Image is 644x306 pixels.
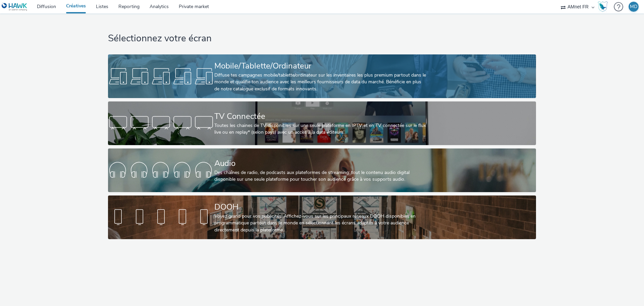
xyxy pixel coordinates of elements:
a: TV ConnectéeToutes les chaines de TV disponibles sur une seule plateforme en IPTV et en TV connec... [108,101,536,145]
img: undefined Logo [2,3,28,11]
a: Mobile/Tablette/OrdinateurDiffuse tes campagnes mobile/tablette/ordinateur sur les inventaires le... [108,54,536,98]
h1: Sélectionnez votre écran [108,32,536,45]
div: Mobile/Tablette/Ordinateur [214,60,427,72]
div: Des chaînes de radio, de podcasts aux plateformes de streaming: tout le contenu audio digital dis... [214,169,427,183]
a: Hawk Academy [598,1,610,12]
div: TV Connectée [214,111,427,122]
a: AudioDes chaînes de radio, de podcasts aux plateformes de streaming: tout le contenu audio digita... [108,148,536,192]
img: Hawk Academy [598,1,608,12]
div: DOOH [214,201,427,213]
div: Diffuse tes campagnes mobile/tablette/ordinateur sur les inventaires les plus premium partout dan... [214,72,427,92]
div: Voyez grand pour vos publicités! Affichez-vous sur les principaux réseaux DOOH disponibles en pro... [214,213,427,233]
a: DOOHVoyez grand pour vos publicités! Affichez-vous sur les principaux réseaux DOOH disponibles en... [108,195,536,239]
div: Audio [214,158,427,169]
div: MD [630,2,637,12]
div: Toutes les chaines de TV disponibles sur une seule plateforme en IPTV et en TV connectée sur le f... [214,122,427,136]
